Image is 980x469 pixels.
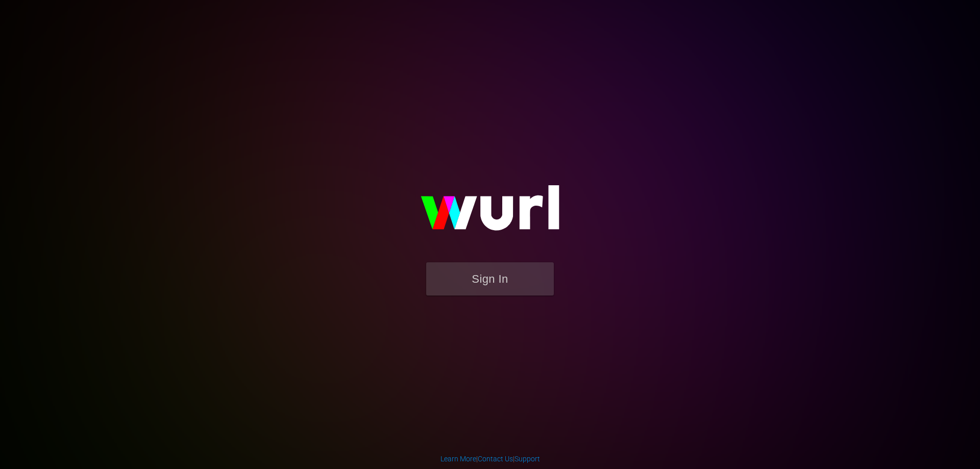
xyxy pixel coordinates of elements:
div: | | [440,454,540,464]
a: Learn More [440,455,476,463]
a: Contact Us [478,455,513,463]
img: wurl-logo-on-black-223613ac3d8ba8fe6dc639794a292ebdb59501304c7dfd60c99c58986ef67473.svg [388,163,592,262]
button: Sign In [426,262,554,295]
a: Support [514,455,540,463]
